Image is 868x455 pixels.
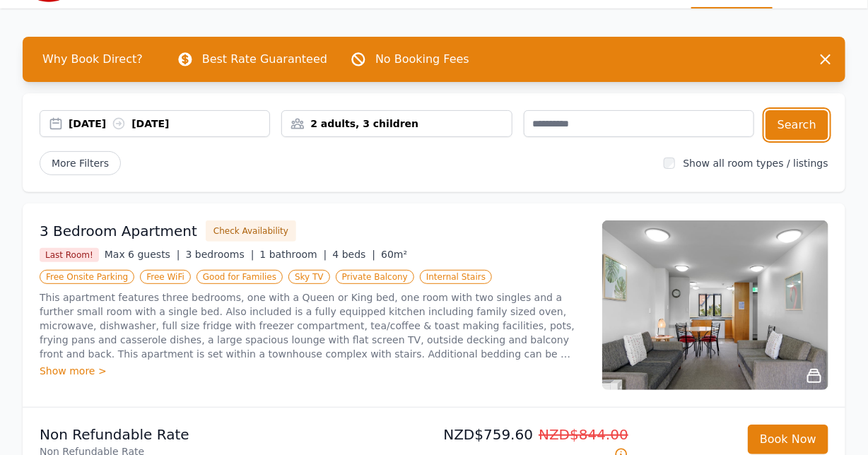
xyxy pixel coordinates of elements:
[202,51,327,68] p: Best Rate Guaranteed
[381,249,407,260] span: 60m²
[40,290,585,361] p: This apartment features three bedrooms, one with a Queen or King bed, one room with two singles a...
[748,425,828,454] button: Book Now
[288,270,330,284] span: Sky TV
[333,249,376,260] span: 4 beds |
[766,110,828,140] button: Search
[140,270,191,284] span: Free WiFi
[40,364,585,378] div: Show more >
[206,220,296,242] button: Check Availability
[40,270,134,284] span: Free Onsite Parking
[197,270,283,284] span: Good for Families
[31,45,154,73] span: Why Book Direct?
[186,249,254,260] span: 3 bedrooms |
[375,51,469,68] p: No Booking Fees
[40,221,197,241] h3: 3 Bedroom Apartment
[40,425,428,444] p: Non Refundable Rate
[684,158,828,169] label: Show all room types / listings
[282,117,511,131] div: 2 adults, 3 children
[69,117,269,131] div: [DATE] [DATE]
[40,151,121,175] span: More Filters
[336,270,414,284] span: Private Balcony
[420,270,492,284] span: Internal Stairs
[105,249,180,260] span: Max 6 guests |
[539,426,628,443] span: NZD$844.00
[40,248,99,262] span: Last Room!
[260,249,327,260] span: 1 bathroom |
